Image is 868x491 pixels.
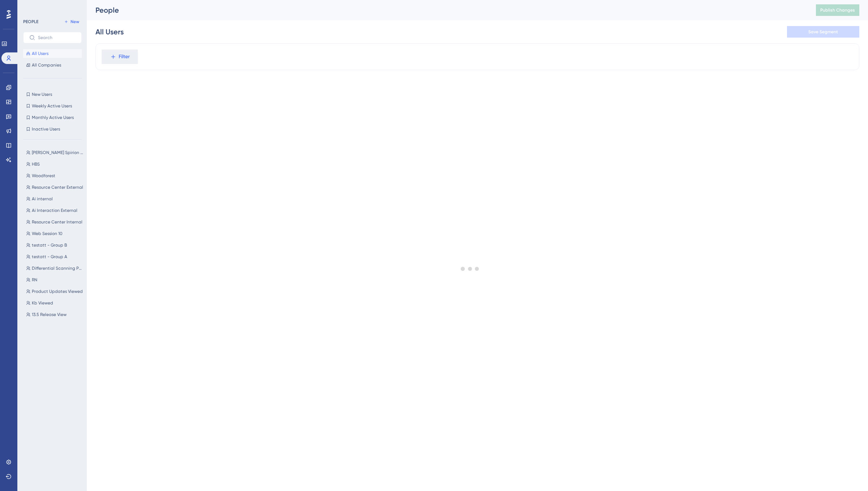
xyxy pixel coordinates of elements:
span: Inactive Users [32,126,60,132]
button: New [61,17,82,26]
button: New Users [23,90,82,99]
button: Inactive Users [23,125,82,133]
span: All Companies [32,62,61,68]
button: Publish Changes [816,4,859,16]
span: Resource Center External [32,184,83,190]
button: Weekly Active Users [23,102,82,110]
button: Product Updates Viewed [23,287,86,296]
input: Search [38,35,76,40]
button: testatt - Group B [23,241,86,249]
button: Save Segment [787,26,859,38]
button: Resource Center Internal [23,218,86,226]
button: HBS [23,160,86,168]
button: Resource Center External [23,183,86,192]
span: Product Updates Viewed [32,289,83,294]
button: All Users [23,49,82,58]
button: All Companies [23,61,82,69]
span: Resource Center Internal [32,219,82,225]
button: Ai Interaction External [23,206,86,215]
span: Save Segment [808,29,838,35]
button: [PERSON_NAME] Spirion User [23,148,86,157]
span: Publish Changes [820,7,855,13]
button: Woodforest [23,171,86,180]
span: New Users [32,91,52,97]
button: 13.5 Release View [23,310,86,319]
button: Web Session 10 [23,229,86,238]
div: People [95,5,798,15]
span: Kb Viewed [32,300,53,306]
div: PEOPLE [23,19,38,25]
button: Ai internal [23,195,86,203]
span: Ai internal [32,196,53,202]
button: testatt - Group A [23,252,86,261]
span: testatt - Group B [32,242,67,248]
span: 13.5 Release View [32,312,67,317]
span: Differential Scanning Post [32,265,83,271]
div: All Users [95,27,124,37]
span: HBS [32,161,40,167]
button: Differential Scanning Post [23,264,86,273]
button: RN [23,276,86,284]
span: Woodforest [32,173,55,179]
span: Weekly Active Users [32,103,72,109]
span: All Users [32,51,48,56]
span: Monthly Active Users [32,115,74,120]
span: New [71,19,79,25]
span: Ai Interaction External [32,208,77,213]
button: Kb Viewed [23,299,86,307]
span: Web Session 10 [32,231,63,236]
span: RN [32,277,37,283]
button: Monthly Active Users [23,113,82,122]
span: testatt - Group A [32,254,67,260]
span: [PERSON_NAME] Spirion User [32,150,83,155]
